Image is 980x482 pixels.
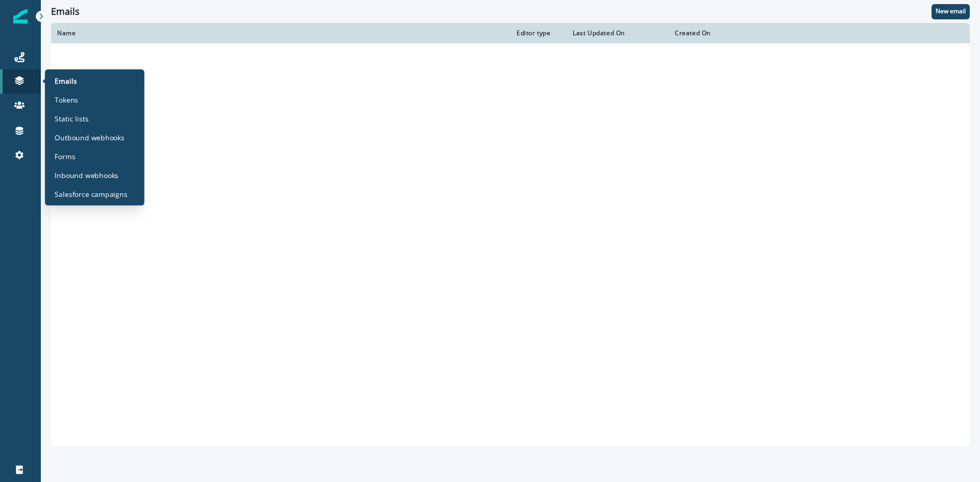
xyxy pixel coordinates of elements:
[55,113,88,123] p: Static lists
[517,29,560,37] div: Editor type
[675,29,765,37] div: Created On
[49,73,140,88] a: Emails
[49,168,140,183] a: Inbound webhooks
[55,75,77,86] p: Emails
[49,149,140,164] a: Forms
[57,29,504,37] div: Name
[55,189,127,199] p: Salesforce campaigns
[932,4,970,19] button: New email
[13,9,28,23] img: Inflection
[55,170,118,180] p: Inbound webhooks
[936,8,966,15] p: New email
[49,111,140,126] a: Static lists
[573,29,663,37] div: Last Updated On
[55,94,78,105] p: Tokens
[55,151,75,161] p: Forms
[49,130,140,145] a: Outbound webhooks
[51,6,80,17] h1: Emails
[49,92,140,107] a: Tokens
[49,187,140,201] a: Salesforce campaigns
[55,132,124,142] p: Outbound webhooks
